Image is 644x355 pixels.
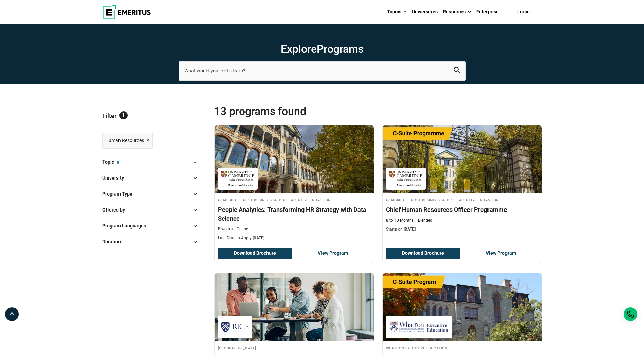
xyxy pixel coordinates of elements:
[218,197,370,202] h4: Cambridge Judge Business School Executive Education
[102,189,200,199] button: Program Type
[102,190,138,198] span: Program Type
[102,238,126,246] span: Duration
[146,136,150,146] span: ×
[218,345,370,351] h4: [GEOGRAPHIC_DATA]
[102,221,200,231] button: Program Languages
[102,173,200,183] button: University
[383,273,542,341] img: Chief Human Resources Officer (CHRO) Program | Online Human Resources Course
[404,227,416,232] span: [DATE]
[317,43,364,55] span: Programs
[386,226,538,232] p: Starts on:
[215,125,374,193] img: People Analytics: Transforming HR Strategy with Data Science | Online Data Science and Analytics ...
[505,5,542,19] a: Login
[296,248,370,259] a: View Program
[221,171,254,186] img: Cambridge Judge Business School Executive Education
[102,104,200,127] p: Filter
[386,248,461,259] button: Download Brochure
[454,67,460,75] button: search
[386,197,538,202] h4: Cambridge Judge Business School Executive Education
[102,222,151,230] span: Program Languages
[454,69,460,75] a: search
[389,319,448,335] img: Wharton Executive Education
[119,111,128,119] span: 1
[105,137,144,144] span: Human Resources
[102,133,153,149] a: Human Resources ×
[221,319,249,335] img: Rice University
[386,205,538,214] h4: Chief Human Resources Officer Programme
[218,248,293,259] button: Download Brochure
[218,226,233,232] p: 8 weeks
[416,218,433,223] p: Blended
[386,345,538,351] h4: Wharton Executive Education
[102,205,200,215] button: Offered by
[102,157,200,167] button: Topic
[102,174,129,182] span: University
[179,42,466,56] h1: Explore
[383,125,542,236] a: Product Design and Innovation Course by Cambridge Judge Business School Executive Education - Sep...
[253,236,264,240] span: [DATE]
[234,226,248,232] p: Online
[179,112,200,121] a: Reset all
[383,125,542,193] img: Chief Human Resources Officer Programme | Online Product Design and Innovation Course
[102,206,130,214] span: Offered by
[102,158,119,166] span: Topic
[218,205,370,222] h4: People Analytics: Transforming HR Strategy with Data Science
[215,273,374,341] img: Professional Certificate in Human Resources Management | Online Human Resources Course
[215,125,374,244] a: Data Science and Analytics Course by Cambridge Judge Business School Executive Education - Septem...
[218,235,370,241] p: Last Date to Apply:
[102,237,200,247] button: Duration
[389,171,422,186] img: Cambridge Judge Business School Executive Education
[214,104,378,118] span: 13 Programs found
[386,218,414,223] p: 8 to 10 Months
[179,61,466,80] input: search-page
[464,248,538,259] a: View Program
